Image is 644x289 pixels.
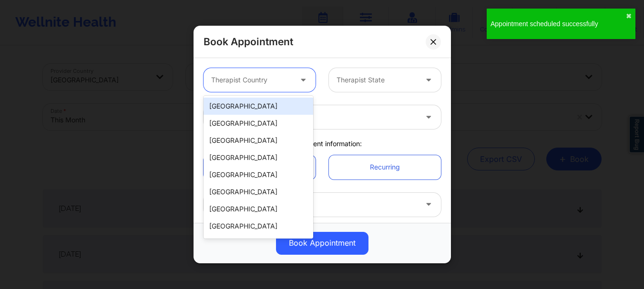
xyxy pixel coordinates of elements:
[204,149,313,166] div: [GEOGRAPHIC_DATA]
[276,232,368,255] button: Book Appointment
[204,218,313,235] div: [GEOGRAPHIC_DATA]
[204,98,313,115] div: [GEOGRAPHIC_DATA]
[204,166,313,183] div: [GEOGRAPHIC_DATA]
[204,115,313,132] div: [GEOGRAPHIC_DATA]
[204,200,313,218] div: [GEOGRAPHIC_DATA]
[204,132,313,149] div: [GEOGRAPHIC_DATA]
[204,235,313,252] div: [GEOGRAPHIC_DATA]
[197,139,448,149] div: Appointment information:
[626,12,632,20] button: close
[329,155,441,179] a: Recurring
[204,183,313,200] div: [GEOGRAPHIC_DATA]
[204,155,316,179] a: Single
[491,19,626,29] div: Appointment scheduled successfully
[204,35,293,48] h2: Book Appointment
